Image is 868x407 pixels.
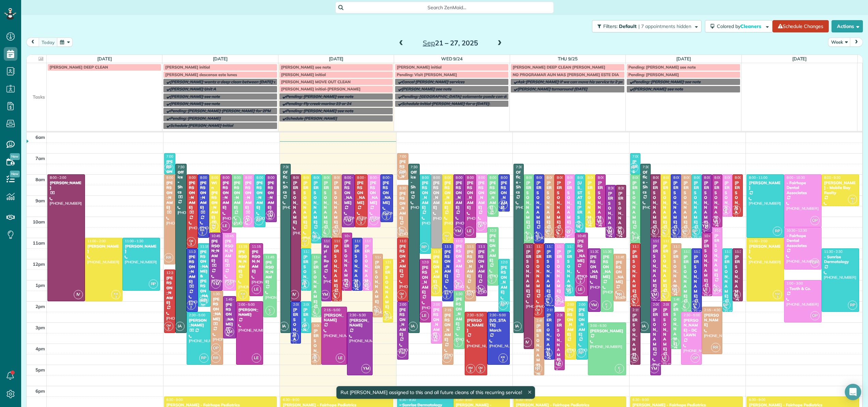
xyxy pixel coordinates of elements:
[786,175,805,180] span: 8:00 - 10:30
[303,180,309,224] div: [PERSON_NAME]
[200,228,204,232] span: KR
[633,86,683,91] span: [PERSON_NAME] see note
[166,159,173,189] div: [PERSON_NAME]
[705,20,772,32] button: Colored byCleaners
[433,180,440,210] div: [PERSON_NAME]
[714,180,720,224] div: [PERSON_NAME]
[517,79,656,84] span: Ask [PERSON_NAME] if we can move his service to 2 pm moving forward
[400,186,418,190] span: 8:30 - 11:00
[212,223,216,227] span: KM
[444,180,451,210] div: [PERSON_NAME]
[323,180,330,224] div: [PERSON_NAME]
[49,64,108,70] span: [PERSON_NAME] DEEP CLEAN
[670,230,679,237] small: 2
[310,232,319,241] span: RP
[704,239,710,283] div: [PERSON_NAME]
[283,165,299,169] span: 7:30 - 3:30
[663,175,681,180] span: 8:00 - 11:00
[170,94,220,99] span: [PERSON_NAME] see note
[170,79,298,84] span: [PERSON_NAME] wants a deep clean between [DATE] and the 26th
[456,175,474,180] span: 8:00 - 11:00
[281,86,361,91] span: [PERSON_NAME] initial-[PERSON_NAME]
[501,180,508,210] div: [PERSON_NAME]
[662,228,667,232] span: KM
[683,180,689,224] div: [PERSON_NAME]
[232,220,241,226] small: 2
[773,227,782,236] span: RP
[453,227,463,236] span: YM
[334,180,340,224] div: [PERSON_NAME]
[256,180,263,210] div: [PERSON_NAME]
[245,180,252,210] div: [PERSON_NAME]
[382,180,391,205] div: [PERSON_NAME]
[211,180,218,220] div: Win [PERSON_NAME]
[517,86,587,91] span: [PERSON_NAME] turnaround [DATE]
[691,227,700,236] span: RP
[633,154,649,159] span: 7:00 - 8:00
[633,175,651,180] span: 8:00 - 11:15
[615,227,624,236] span: IV
[714,233,720,277] div: [PERSON_NAME]
[547,244,565,249] span: 11:15 - 2:15
[293,175,309,180] span: 8:00 - 2:00
[721,205,730,215] span: OP
[455,244,463,273] div: [PERSON_NAME]
[619,23,637,29] span: Default
[178,165,194,169] span: 7:30 - 3:30
[420,243,429,252] span: RP
[490,175,508,180] span: 8:00 - 10:00
[523,236,532,242] small: 2
[618,186,637,190] span: 8:30 - 11:00
[267,180,275,210] div: [PERSON_NAME]
[536,180,542,224] div: [PERSON_NAME]
[584,220,593,226] small: 3
[673,180,679,224] div: [PERSON_NAME]
[642,170,649,194] div: Office - Shcs
[97,56,112,61] a: [DATE]
[225,239,234,263] div: [PERSON_NAME]
[445,175,463,180] span: 8:00 - 11:15
[546,180,552,224] div: [PERSON_NAME]
[749,239,767,243] span: 11:00 - 2:00
[251,249,261,274] div: [PERSON_NAME]
[50,175,66,180] span: 8:00 - 2:00
[711,216,720,225] span: LE
[650,227,659,236] span: IV
[556,228,560,232] span: CM
[213,56,228,61] a: [DATE]
[653,239,671,243] span: 11:00 - 2:00
[749,244,782,254] div: [PERSON_NAME]
[165,72,237,77] span: [PERSON_NAME] descansa este lunes
[187,241,196,247] small: 3
[526,175,545,180] span: 8:00 - 11:15
[701,221,710,231] span: YM
[303,249,322,254] span: 11:30 - 1:30
[300,241,309,247] small: 3
[740,23,762,29] span: Cleaners
[234,180,241,210] div: [PERSON_NAME]
[257,175,275,180] span: 8:00 - 10:30
[397,169,406,178] span: RR
[676,56,691,61] a: [DATE]
[399,244,406,273] div: [PERSON_NAME]
[329,56,344,61] a: [DATE]
[200,180,207,210] div: [PERSON_NAME]
[399,159,406,233] div: [PERSON_NAME] [PERSON_NAME] Buildin
[170,108,271,113] span: Pending: [PERSON_NAME] [PERSON_NAME] for 2PM
[501,202,505,206] span: KR
[536,244,555,249] span: 11:15 - 2:45
[618,191,624,235] div: [PERSON_NAME]
[189,180,196,210] div: [PERSON_NAME]
[344,216,353,225] span: YM
[643,165,659,169] span: 7:30 - 3:30
[365,239,383,243] span: 11:00 - 1:30
[694,175,712,180] span: 8:00 - 11:00
[516,165,532,169] span: 7:30 - 3:30
[526,244,545,249] span: 11:15 - 4:15
[478,175,497,180] span: 8:00 - 10:45
[786,228,807,233] span: 10:30 - 12:30
[574,221,583,231] span: RP
[189,249,207,254] span: 11:30 - 2:30
[792,56,807,61] a: [DATE]
[735,180,741,224] div: [PERSON_NAME]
